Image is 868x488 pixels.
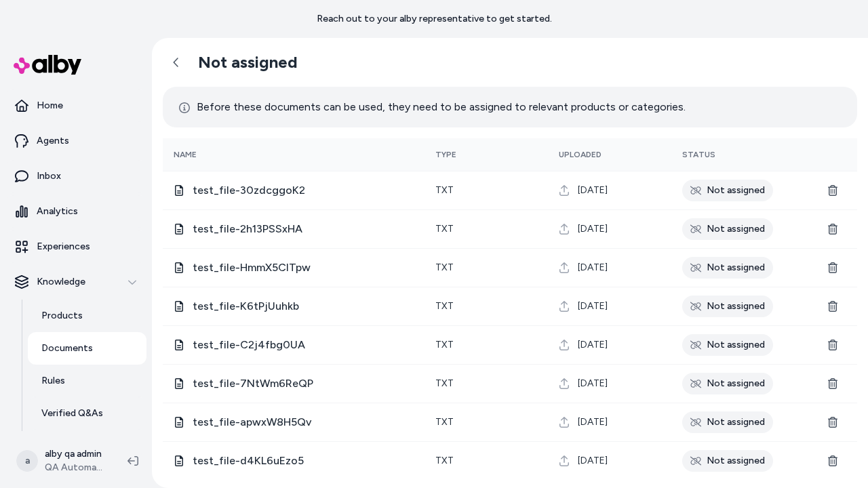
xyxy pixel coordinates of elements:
p: Agents [37,134,69,148]
span: [DATE] [578,261,608,274]
span: txt [435,262,454,273]
div: Not assigned [682,334,773,356]
p: Before these documents can be used, they need to be assigned to relevant products or categories. [179,98,686,117]
p: alby qa admin [45,447,106,461]
span: [DATE] [578,377,608,390]
span: [DATE] [578,338,608,352]
button: Knowledge [5,266,146,298]
div: test_file-30zdcggoK2.txt [174,182,414,199]
a: Verified Q&As [28,397,146,430]
div: Not assigned [682,296,773,317]
a: Documents [28,332,146,365]
div: test_file-d4KL6uEzo5.txt [174,453,414,469]
a: Home [5,89,146,122]
div: Not assigned [682,180,773,201]
span: [DATE] [578,415,608,429]
span: test_file-30zdcggoK2 [193,182,414,199]
div: test_file-HmmX5CITpw.txt [174,260,414,276]
div: test_file-apwxW8H5Qv.txt [174,414,414,430]
a: Agents [5,125,146,157]
div: Name [174,149,275,160]
p: Verified Q&As [41,407,103,420]
p: Reach out to your alby representative to get started. [317,12,552,26]
span: test_file-C2j4fbg0UA [193,337,414,353]
div: Not assigned [682,450,773,472]
span: [DATE] [578,454,608,468]
p: Experiences [37,240,90,253]
span: test_file-K6tPjUuhkb [193,298,414,314]
p: Knowledge [37,275,85,289]
div: Not assigned [682,411,773,433]
span: QA Automation 1 [45,461,106,474]
span: test_file-d4KL6uEzo5 [193,453,414,469]
p: Products [41,309,83,323]
span: txt [435,223,454,235]
div: test_file-7NtWm6ReQP.txt [174,375,414,392]
span: test_file-apwxW8H5Qv [193,414,414,430]
span: txt [435,455,454,466]
span: Uploaded [559,150,601,159]
a: Rules [28,365,146,397]
div: test_file-2h13PSSxHA.txt [174,221,414,237]
h2: Not assigned [198,52,298,73]
p: Rules [41,374,65,388]
a: Experiences [5,230,146,263]
span: txt [435,416,454,428]
span: txt [435,300,454,312]
div: Not assigned [682,373,773,394]
a: Inbox [5,160,146,192]
p: Inbox [37,169,61,183]
span: txt [435,184,454,196]
span: [DATE] [578,222,608,236]
span: Type [435,150,456,159]
span: [DATE] [578,184,608,197]
div: test_file-C2j4fbg0UA.txt [174,337,414,353]
div: Not assigned [682,218,773,240]
span: test_file-HmmX5CITpw [193,260,414,276]
span: [DATE] [578,300,608,313]
button: aalby qa adminQA Automation 1 [8,439,117,483]
span: test_file-7NtWm6ReQP [193,375,414,392]
p: Analytics [37,205,78,218]
p: Documents [41,342,93,355]
span: Status [682,150,715,159]
img: alby Logo [14,55,81,75]
span: test_file-2h13PSSxHA [193,221,414,237]
span: a [16,450,38,472]
div: Not assigned [682,257,773,279]
p: Home [37,99,63,113]
span: txt [435,378,454,389]
a: Products [28,300,146,332]
a: Analytics [5,195,146,228]
span: txt [435,339,454,350]
div: test_file-K6tPjUuhkb.txt [174,298,414,314]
